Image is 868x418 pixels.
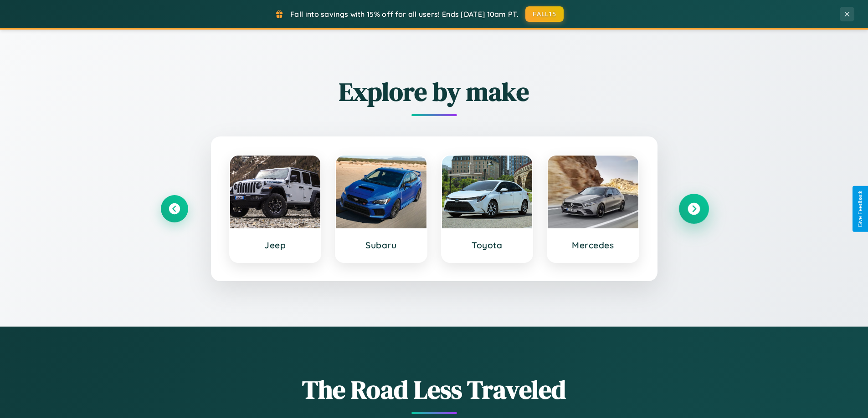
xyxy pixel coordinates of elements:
[239,240,312,251] h3: Jeep
[345,240,417,251] h3: Subaru
[290,10,519,19] span: Fall into savings with 15% off for all users! Ends [DATE] 10am PT.
[557,240,629,251] h3: Mercedes
[525,6,564,22] button: FALL15
[857,191,863,227] div: Give Feedback
[451,240,524,251] h3: Toyota
[161,74,708,109] h2: Explore by make
[161,372,708,407] h1: The Road Less Traveled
